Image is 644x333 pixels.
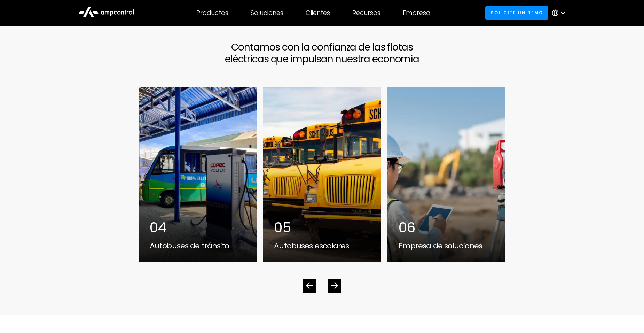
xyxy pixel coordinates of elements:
[274,219,370,236] div: 05
[150,219,245,236] div: 04
[303,279,316,293] div: Previous slide
[138,87,257,262] a: EV bus operation with AI and software04Autobuses de tránsito
[306,9,330,17] div: Clientes
[262,87,381,262] a: school buses in a row05Autobuses escolares
[387,87,506,262] div: 6 / 7
[399,219,494,236] div: 06
[352,9,380,17] div: Recursos
[399,241,494,250] div: Empresa de soluciones
[274,241,370,250] div: Autobuses escolares
[138,87,257,262] div: 4 / 7
[403,9,430,17] div: Empresa
[251,9,283,17] div: Soluciones
[196,9,228,17] div: Productos
[485,6,548,19] a: Solicite un demo
[138,41,506,65] h2: Contamos con la confianza de las flotas eléctricas que impulsan nuestra economía
[150,241,245,250] div: Autobuses de tránsito
[387,87,506,262] a: two people analyzing construction for an EV infrastructure06Empresa de soluciones
[262,87,381,262] div: 5 / 7
[328,279,341,293] div: Next slide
